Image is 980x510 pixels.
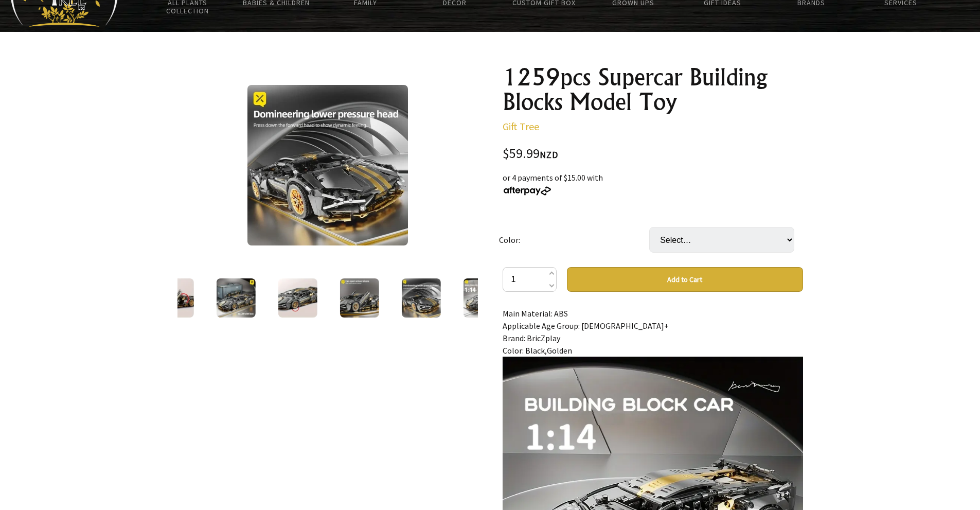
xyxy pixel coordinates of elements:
[567,267,803,292] button: Add to Cart
[499,213,649,267] td: Color:
[278,278,317,318] img: 1259pcs Supercar Building Blocks Model Toy
[503,147,803,161] div: $59.99
[503,120,539,133] a: Gift Tree
[216,278,255,318] img: 1259pcs Supercar Building Blocks Model Toy
[463,278,502,318] img: 1259pcs Supercar Building Blocks Model Toy
[503,65,803,114] h1: 1259pcs Supercar Building Blocks Model Toy
[540,149,558,161] span: NZD
[154,278,193,318] img: 1259pcs Supercar Building Blocks Model Toy
[401,278,440,318] img: 1259pcs Supercar Building Blocks Model Toy
[340,278,379,318] img: 1259pcs Supercar Building Blocks Model Toy
[503,186,552,196] img: Afterpay
[247,85,408,245] img: 1259pcs Supercar Building Blocks Model Toy
[503,171,803,196] div: or 4 payments of $15.00 with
